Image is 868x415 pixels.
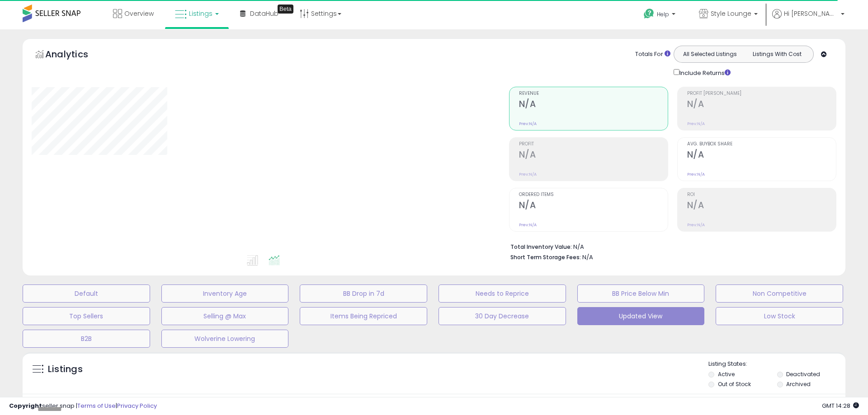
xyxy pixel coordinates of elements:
div: seller snap | | [9,402,157,410]
span: Profit [519,142,668,147]
li: N/A [510,241,830,252]
small: Prev: N/A [687,121,705,126]
button: Listings With Cost [743,48,811,60]
button: Low Stock [716,307,843,325]
small: Prev: N/A [687,222,705,228]
h2: N/A [519,149,668,162]
b: Total Inventory Value: [510,243,572,251]
span: Ordered Items [519,192,668,197]
strong: Copyright [9,401,42,410]
span: ROI [687,192,836,197]
button: Default [23,284,150,303]
div: Tooltip anchor [278,5,293,14]
small: Prev: N/A [519,172,537,177]
h2: N/A [687,99,836,111]
div: Totals For [635,50,670,59]
div: Include Returns [667,67,741,78]
span: Style Lounge [711,9,751,18]
h2: N/A [687,149,836,162]
span: N/A [582,253,593,261]
button: BB Drop in 7d [300,284,427,303]
a: Help [637,1,684,29]
b: Short Term Storage Fees: [510,253,581,261]
button: Selling @ Max [161,307,289,325]
a: Hi [PERSON_NAME] [772,9,844,29]
small: Prev: N/A [519,222,537,228]
h2: N/A [519,99,668,111]
button: Top Sellers [23,307,150,325]
span: Hi [PERSON_NAME] [784,9,838,18]
button: 30 Day Decrease [439,307,566,325]
span: Help [657,10,669,18]
button: Non Competitive [716,284,843,303]
span: DataHub [250,9,278,18]
small: Prev: N/A [519,121,537,126]
button: BB Price Below Min [577,284,705,303]
i: Get Help [643,8,655,19]
button: Updated View [577,307,705,325]
span: Revenue [519,91,668,96]
span: Avg. Buybox Share [687,142,836,147]
button: B2B [23,330,150,348]
span: Overview [124,9,154,18]
button: Needs to Reprice [439,284,566,303]
button: All Selected Listings [676,48,744,60]
button: Items Being Repriced [300,307,427,325]
small: Prev: N/A [687,172,705,177]
h5: Analytics [45,48,106,63]
h2: N/A [687,200,836,212]
button: Wolverine Lowering [161,330,289,348]
h2: N/A [519,200,668,212]
span: Profit [PERSON_NAME] [687,91,836,96]
button: Inventory Age [161,284,289,303]
span: Listings [189,9,212,18]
